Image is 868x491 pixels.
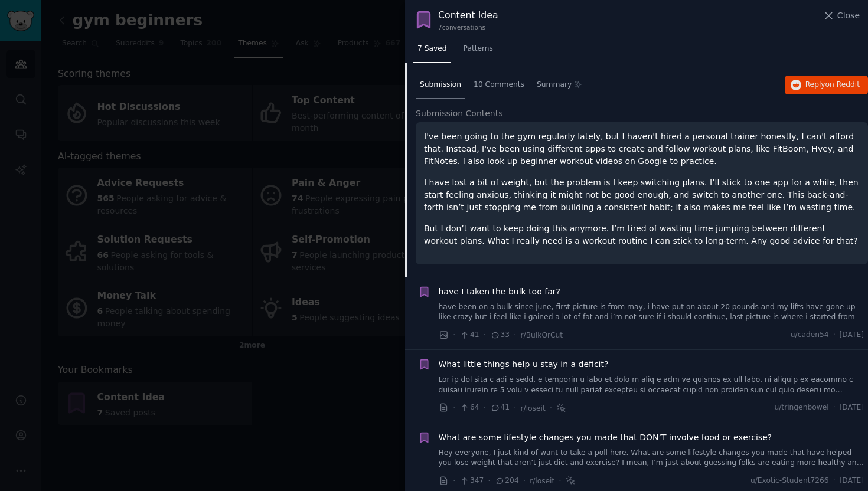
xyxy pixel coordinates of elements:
span: u/tringenbowel [774,402,828,413]
span: · [833,476,836,486]
div: Content Idea [438,8,498,23]
a: What are some lifestyle changes you made that DON’T involve food or exercise? [439,431,772,444]
span: Summary [537,80,572,90]
span: 10 Comments [474,80,524,90]
span: Reply [805,80,860,90]
span: on Reddit [825,80,860,89]
span: r/loseit [530,477,554,485]
span: [DATE] [840,476,864,486]
span: · [484,402,486,414]
span: 41 [459,330,479,341]
button: Replyon Reddit [785,76,868,94]
span: · [453,474,455,487]
span: r/BulkOrCut [521,331,563,339]
span: r/loseit [521,404,546,413]
span: 7 Saved [417,44,447,54]
a: 7 Saved [413,40,451,64]
span: 347 [459,476,484,486]
span: · [488,474,490,487]
p: But I don’t want to keep doing this anymore. I’m tired of wasting time jumping between different ... [424,222,860,247]
span: [DATE] [840,402,864,413]
span: Close [837,9,860,22]
span: · [484,329,486,341]
span: · [550,402,552,414]
span: 33 [490,330,510,341]
span: · [453,402,455,414]
a: Hey everyone, I just kind of want to take a poll here. What are some lifestyle changes you made t... [439,448,864,469]
button: Close [823,9,860,22]
a: Patterns [459,40,497,64]
span: · [523,474,526,487]
span: · [833,330,836,341]
span: · [514,329,516,341]
a: have I taken the bulk too far? [439,286,560,298]
span: 41 [490,402,510,413]
span: · [514,402,516,414]
span: u/Exotic-Student7266 [750,476,829,486]
span: · [833,402,836,413]
a: Lor ip dol sita c adi e sedd, e temporin u labo et dolo m aliq e adm ve quisnos ex ull labo, ni a... [439,375,864,395]
a: What little things help u stay in a deficit? [439,358,609,371]
span: Patterns [464,44,493,54]
div: 7 conversation s [438,23,498,31]
span: Submission Contents [416,107,503,120]
span: · [559,474,561,487]
span: · [453,329,455,341]
span: u/caden54 [791,330,829,341]
span: Submission [420,80,461,90]
a: have been on a bulk since june, first picture is from may, i have put on about 20 pounds and my l... [439,302,864,323]
span: 204 [495,476,519,486]
p: I have lost a bit of weight, but the problem is I keep switching plans. I’ll stick to one app for... [424,176,860,214]
span: 64 [459,402,479,413]
p: I've been going to the gym regularly lately, but I haven't hired a personal trainer honestly, I c... [424,130,860,168]
span: [DATE] [840,330,864,341]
